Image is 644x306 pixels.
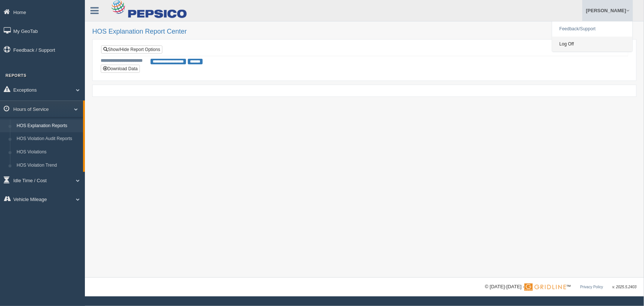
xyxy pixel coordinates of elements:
[13,119,83,133] a: HOS Explanation Reports
[101,45,162,54] a: Show/Hide Report Options
[13,146,83,159] a: HOS Violations
[552,37,633,52] a: Log Off
[552,21,633,37] a: Feedback/Support
[92,28,637,35] h2: HOS Explanation Report Center
[13,132,83,146] a: HOS Violation Audit Reports
[613,285,637,289] span: v. 2025.5.2403
[524,283,566,291] img: Gridline
[485,283,637,291] div: © [DATE]-[DATE] - ™
[101,65,140,73] button: Download Data
[580,285,603,289] a: Privacy Policy
[13,159,83,172] a: HOS Violation Trend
